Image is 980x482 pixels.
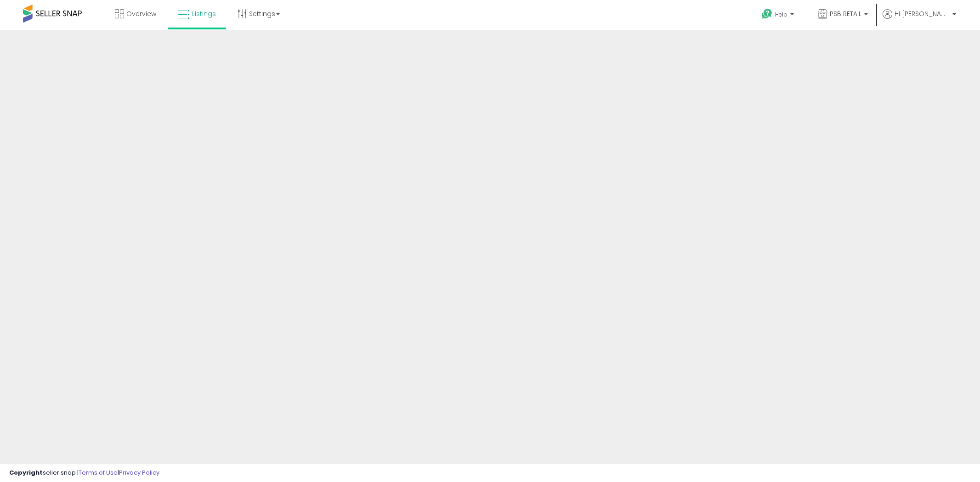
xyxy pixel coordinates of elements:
[895,9,950,18] span: Hi [PERSON_NAME]
[754,1,803,30] a: Help
[192,9,216,18] span: Listings
[883,9,956,30] a: Hi [PERSON_NAME]
[775,11,787,18] span: Help
[830,9,861,18] span: PSB RETAIL
[126,9,156,18] span: Overview
[761,8,773,20] i: Get Help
